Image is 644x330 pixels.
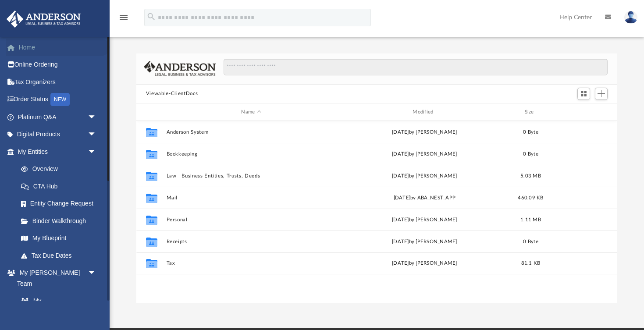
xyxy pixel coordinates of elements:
[166,129,336,135] button: Anderson System
[6,126,110,143] a: Digital Productsarrow_drop_down
[166,261,336,266] button: Tax
[12,247,110,264] a: Tax Due Dates
[50,93,70,106] div: NEW
[6,56,110,74] a: Online Ordering
[118,12,129,23] i: menu
[12,177,110,195] a: CTA Hub
[12,160,110,178] a: Overview
[624,11,637,24] img: User Pic
[88,143,105,161] span: arrow_drop_down
[518,195,543,200] span: 460.09 KB
[166,195,336,201] button: Mail
[577,88,591,100] button: Switch to Grid View
[146,90,198,98] button: Viewable-ClientDocs
[340,194,509,202] div: [DATE] by ABA_NEST_APP
[523,130,538,135] span: 0 Byte
[6,264,105,292] a: My [PERSON_NAME] Teamarrow_drop_down
[6,91,110,109] a: Order StatusNEW
[166,217,336,223] button: Personal
[146,12,156,21] i: search
[118,17,129,23] a: menu
[513,108,548,116] div: Size
[340,238,509,246] div: [DATE] by [PERSON_NAME]
[340,260,509,268] div: [DATE] by [PERSON_NAME]
[166,173,336,179] button: Law - Business Entities, Trusts, Deeds
[166,108,335,116] div: Name
[4,11,83,28] img: Anderson Advisors Platinum Portal
[224,59,608,75] input: Search files and folders
[136,121,617,303] div: grid
[6,73,110,91] a: Tax Organizers
[166,151,336,157] button: Bookkeeping
[595,88,608,100] button: Add
[88,264,105,282] span: arrow_drop_down
[552,108,613,116] div: id
[88,126,105,144] span: arrow_drop_down
[520,217,541,222] span: 1.11 MB
[12,230,105,247] a: My Blueprint
[523,239,538,244] span: 0 Byte
[340,150,509,158] div: [DATE] by [PERSON_NAME]
[521,261,541,266] span: 81.1 KB
[340,216,509,224] div: [DATE] by [PERSON_NAME]
[88,108,105,126] span: arrow_drop_down
[6,108,110,126] a: Platinum Q&Aarrow_drop_down
[340,172,509,180] div: [DATE] by [PERSON_NAME]
[6,39,110,56] a: Home
[166,239,336,245] button: Receipts
[12,195,110,213] a: Entity Change Request
[12,212,110,230] a: Binder Walkthrough
[6,143,110,160] a: My Entitiesarrow_drop_down
[523,152,538,156] span: 0 Byte
[340,128,509,136] div: [DATE] by [PERSON_NAME]
[339,108,509,116] div: Modified
[140,108,162,116] div: id
[520,174,541,178] span: 5.03 MB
